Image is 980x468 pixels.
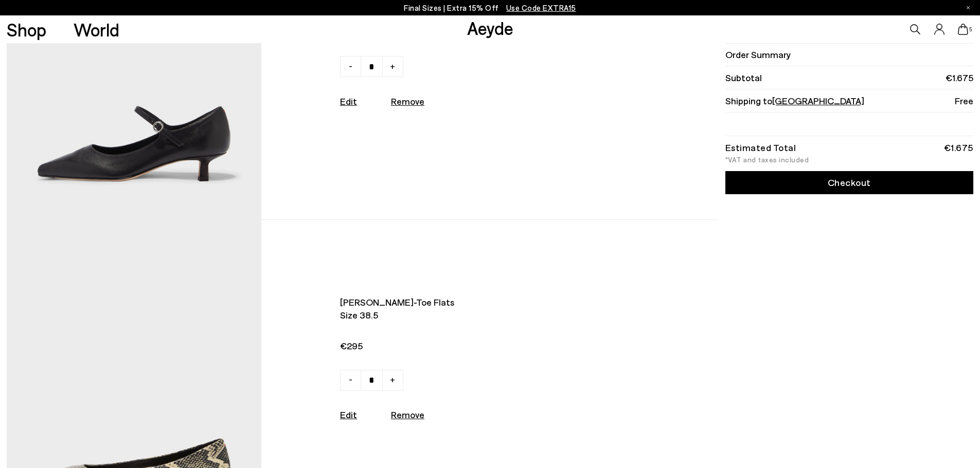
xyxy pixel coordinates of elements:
[725,43,973,66] li: Order Summary
[349,373,352,385] span: -
[382,370,403,391] a: +
[725,156,973,163] div: *VAT and taxes included
[340,296,617,309] span: [PERSON_NAME]-toe flats
[340,96,357,107] a: Edit
[944,144,973,151] div: €1.675
[955,95,973,107] span: Free
[725,95,864,107] span: Shipping to
[74,21,119,39] a: World
[404,2,576,14] p: Final Sizes | Extra 15% Off
[340,409,357,420] a: Edit
[349,60,352,72] span: -
[391,96,424,107] u: Remove
[391,409,424,420] u: Remove
[340,340,617,352] span: €295
[340,309,617,322] span: Size 38.5
[772,95,864,106] span: [GEOGRAPHIC_DATA]
[946,71,973,84] span: €1.675
[7,21,46,39] a: Shop
[340,370,361,391] a: -
[467,17,513,39] a: Aeyde
[968,27,973,32] span: 5
[958,24,968,35] a: 5
[390,373,395,385] span: +
[725,144,796,151] div: Estimated Total
[506,3,576,12] span: Navigate to /collections/ss25-final-sizes
[340,56,361,77] a: -
[725,66,973,89] li: Subtotal
[382,56,403,77] a: +
[390,60,395,72] span: +
[725,171,973,194] a: Checkout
